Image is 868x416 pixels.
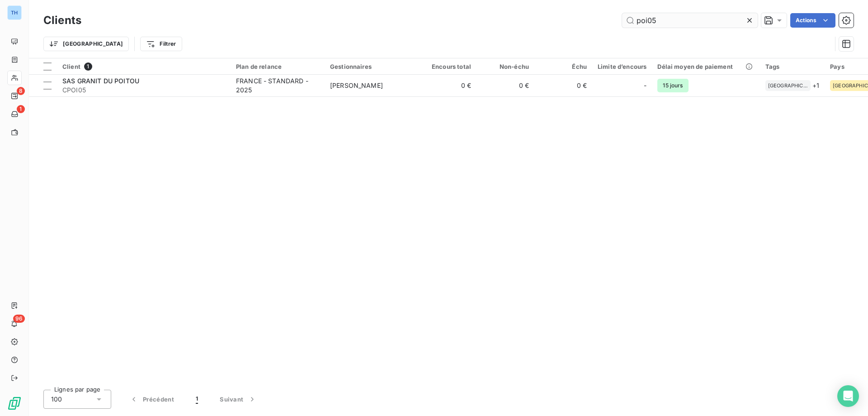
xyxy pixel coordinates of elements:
[622,13,758,28] input: Rechercher
[7,5,22,20] div: TH
[482,63,529,70] div: Non-échu
[790,13,835,28] button: Actions
[236,77,319,95] div: FRANCE - STANDARD - 2025
[43,12,81,29] h3: Clients
[7,89,21,103] a: 8
[17,105,25,113] span: 1
[657,79,688,92] span: 15 jours
[17,87,25,95] span: 8
[13,315,25,323] span: 96
[534,75,592,96] td: 0 €
[7,396,22,411] img: Logo LeanPay
[476,75,534,96] td: 0 €
[140,37,182,51] button: Filtrer
[209,390,268,409] button: Suivant
[62,63,80,70] span: Client
[330,81,383,89] span: [PERSON_NAME]
[7,107,21,121] a: 1
[185,390,209,409] button: 1
[236,63,319,70] div: Plan de relance
[196,395,198,404] span: 1
[657,63,754,70] div: Délai moyen de paiement
[118,390,185,409] button: Précédent
[424,63,471,70] div: Encours total
[598,63,646,70] div: Limite d’encours
[62,86,225,95] span: CPOI05
[768,83,808,88] span: [GEOGRAPHIC_DATA]
[644,81,646,90] span: -
[62,77,139,85] span: SAS GRANIT DU POITOU
[837,385,859,407] div: Open Intercom Messenger
[540,63,587,70] div: Échu
[51,395,62,404] span: 100
[84,62,92,71] span: 1
[419,75,476,96] td: 0 €
[765,63,819,70] div: Tags
[43,37,129,51] button: [GEOGRAPHIC_DATA]
[330,63,413,70] div: Gestionnaires
[812,81,819,90] span: + 1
